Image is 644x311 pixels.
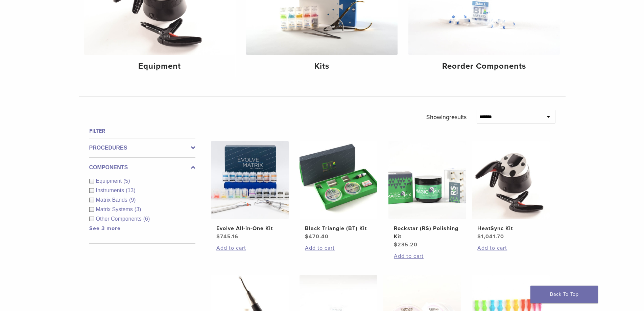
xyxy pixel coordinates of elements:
[426,110,467,124] p: Showing results
[135,206,141,212] span: (3)
[394,252,461,260] a: Add to cart: “Rockstar (RS) Polishing Kit”
[216,233,220,240] span: $
[305,244,372,252] a: Add to cart: “Black Triangle (BT) Kit”
[305,224,372,232] h2: Black Triangle (BT) Kit
[300,141,377,219] img: Black Triangle (BT) Kit
[96,187,126,193] span: Instruments
[394,241,418,248] bdi: 235.20
[388,141,466,219] img: Rockstar (RS) Polishing Kit
[96,216,143,222] span: Other Components
[123,178,130,184] span: (5)
[96,178,124,184] span: Equipment
[472,141,550,241] a: HeatSync KitHeatSync Kit $1,041.70
[477,233,504,240] bdi: 1,041.70
[129,197,136,203] span: (9)
[96,197,129,203] span: Matrix Bands
[126,187,135,193] span: (13)
[394,241,398,248] span: $
[89,225,121,232] a: See 3 more
[388,141,467,249] a: Rockstar (RS) Polishing KitRockstar (RS) Polishing Kit $235.20
[89,144,195,152] label: Procedures
[90,60,230,72] h4: Equipment
[477,224,544,232] h2: HeatSync Kit
[299,141,378,241] a: Black Triangle (BT) KitBlack Triangle (BT) Kit $470.40
[414,60,554,72] h4: Reorder Components
[477,244,544,252] a: Add to cart: “HeatSync Kit”
[252,60,392,72] h4: Kits
[394,224,461,241] h2: Rockstar (RS) Polishing Kit
[89,127,195,135] h4: Filter
[211,141,289,219] img: Evolve All-in-One Kit
[211,141,289,241] a: Evolve All-in-One KitEvolve All-in-One Kit $745.16
[530,286,598,303] a: Back To Top
[89,163,195,172] label: Components
[472,141,550,219] img: HeatSync Kit
[477,233,481,240] span: $
[305,233,309,240] span: $
[216,224,283,232] h2: Evolve All-in-One Kit
[143,216,150,222] span: (6)
[216,244,283,252] a: Add to cart: “Evolve All-in-One Kit”
[305,233,329,240] bdi: 470.40
[96,206,135,212] span: Matrix Systems
[216,233,238,240] bdi: 745.16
